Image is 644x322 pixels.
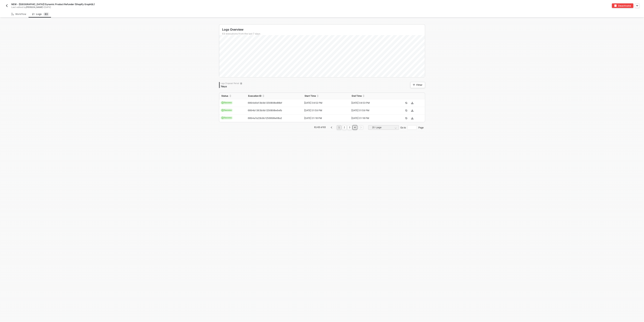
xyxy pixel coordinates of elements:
[222,94,229,97] span: Status
[12,13,26,16] div: Workflow
[248,101,282,104] span: 6894d9d13b9b1256898e88bf
[222,102,224,104] span: icon-cards
[349,109,394,112] div: [DATE] 01:59 PM
[32,12,49,16] div: Logs
[353,125,357,130] li: 4
[407,125,417,130] input: Page
[5,4,8,7] img: back
[222,28,425,32] div: Logs Overview
[353,125,357,130] a: 4
[359,125,363,130] button: right
[352,94,362,97] span: End Time
[248,94,262,97] span: Execution ID
[46,13,48,15] span: 3
[246,93,302,99] th: Execution ID
[222,32,425,35] div: 63 executions from the last 7 days
[410,82,425,88] button: Filter
[342,125,347,130] li: 2
[371,125,397,130] input: Page Size
[614,5,617,7] img: deactivate
[348,125,352,130] a: 3
[368,125,399,131] div: Page Size
[314,125,326,130] li: 61-63 of 63
[11,6,313,9] div: Last edited by - [DATE]
[329,125,335,130] li: Previous Page
[220,116,233,120] span: Success
[405,109,407,112] span: icon-success-page
[343,125,346,130] a: 2
[248,109,282,112] span: 6894b1363b9b1256898e6efb
[221,85,242,88] div: 7 days
[329,125,334,130] button: left
[411,109,413,112] span: icon-download
[347,125,352,130] li: 3
[372,125,397,130] span: 20 / page
[11,3,95,6] span: NEW - [[GEOGRAPHIC_DATA]] Dynamic Product Refunder (Shopify GraphQL)
[405,102,407,104] span: icon-success-page
[330,126,333,129] span: left
[302,101,346,104] div: [DATE] 04:52 PM
[349,101,394,104] div: [DATE] 04:53 PM
[349,117,394,120] div: [DATE] 01:18 PM
[337,125,341,130] a: 1
[43,12,49,16] sup: 63
[222,117,224,119] span: icon-cards
[248,117,282,120] span: 6894a7a23b9b1256898e68a2
[302,117,346,120] div: [DATE] 01:18 PM
[360,126,362,129] span: right
[400,125,424,130] div: Go to Page
[358,125,364,130] li: Next Page
[222,109,224,111] span: icon-cards
[5,3,9,8] button: back
[411,117,413,119] span: icon-download
[349,93,397,99] th: End Time
[219,93,246,99] th: Status
[405,117,407,119] span: icon-success-page
[337,125,341,130] li: 1
[302,93,349,99] th: Start Time
[411,102,413,104] span: icon-download
[417,83,423,86] div: Filter
[220,101,233,104] span: Success
[45,13,46,15] span: 6
[26,6,43,8] span: [PERSON_NAME]
[612,3,633,8] button: deactivateDeactivate
[302,109,346,112] div: [DATE] 01:59 PM
[221,82,242,85] div: Logs Disposal Period
[305,94,316,97] span: Start Time
[220,109,233,112] span: Success
[618,4,631,7] div: Deactivate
